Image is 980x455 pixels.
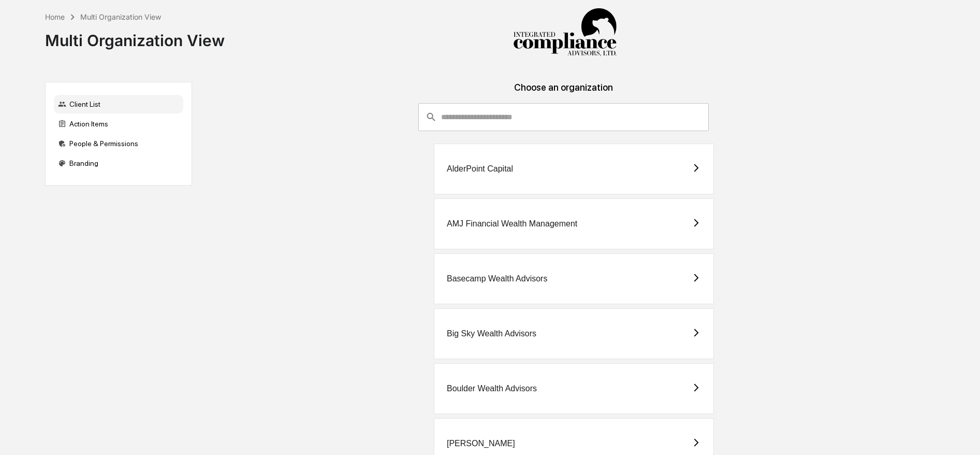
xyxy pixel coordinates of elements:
[45,12,65,21] div: Home
[947,421,975,449] iframe: Open customer support
[447,384,537,393] div: Boulder Wealth Advisors
[418,103,709,131] div: consultant-dashboard__filter-organizations-search-bar
[54,134,183,153] div: People & Permissions
[513,8,617,57] img: Integrated Compliance Advisors
[447,219,577,229] div: AMJ Financial Wealth Management
[200,82,927,103] div: Choose an organization
[447,164,513,174] div: AlderPoint Capital
[447,439,515,448] div: [PERSON_NAME]
[54,154,183,173] div: Branding
[45,23,225,50] div: Multi Organization View
[447,274,547,283] div: Basecamp Wealth Advisors
[54,115,183,133] div: Action Items
[80,12,161,21] div: Multi Organization View
[54,95,183,113] div: Client List
[447,329,536,338] div: Big Sky Wealth Advisors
